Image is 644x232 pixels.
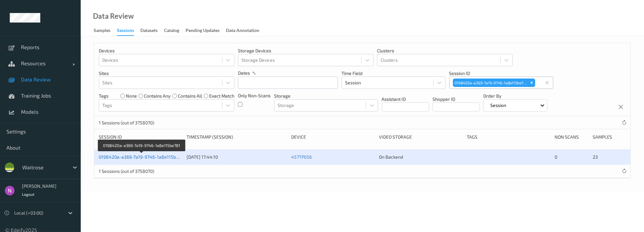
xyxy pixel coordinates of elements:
div: Samples [94,27,110,35]
div: Catalog [164,27,179,35]
p: 1 Sessions (out of 3758070) [99,168,154,174]
a: Data Annotation [226,26,266,35]
div: Remove 0198420a-a369-7a19-9746-1a8e115be781 [528,79,535,87]
a: Pending Updates [186,26,226,35]
a: 0198420a-a369-7a19-9746-1a8e115be781 [99,154,186,160]
div: [DATE] 17:44:10 [187,154,287,160]
p: Time Field [342,70,445,77]
div: Video Storage [379,134,462,140]
div: Device [291,134,374,140]
div: On Backend [379,154,462,160]
div: Timestamp (Session) [187,134,287,140]
span: 0 [555,154,557,160]
p: Only Non-Scans [238,92,271,99]
label: contains all [178,93,202,99]
div: Data Review [93,13,134,19]
label: none [126,93,137,99]
p: Tags [99,93,108,99]
a: 457TP656 [291,154,312,160]
p: Sites [99,70,234,77]
div: Tags [467,134,550,140]
p: Session ID [449,70,553,77]
p: 1 Sessions (out of 3758070) [99,120,154,126]
p: Clusters [377,47,513,54]
a: Catalog [164,26,186,35]
p: dates [238,70,250,76]
p: Devices [99,47,234,54]
div: Datasets [140,27,158,35]
div: 0198420a-a369-7a19-9746-1a8e115be781 [453,79,528,87]
div: Non Scans [555,134,588,140]
a: Samples [94,26,117,35]
p: Storage Devices [238,47,373,54]
div: Pending Updates [186,27,220,35]
div: Session ID [99,134,182,140]
p: Assistant ID [382,96,429,102]
span: 23 [593,154,598,160]
p: Storage [274,93,378,99]
p: Order By [483,93,548,99]
a: Datasets [140,26,164,35]
div: Sessions [117,27,134,36]
p: Session [488,102,508,109]
p: Shopper ID [433,96,480,102]
label: exact match [209,93,234,99]
div: Samples [593,134,626,140]
label: contains any [144,93,170,99]
div: Data Annotation [226,27,259,35]
a: Sessions [117,26,140,36]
